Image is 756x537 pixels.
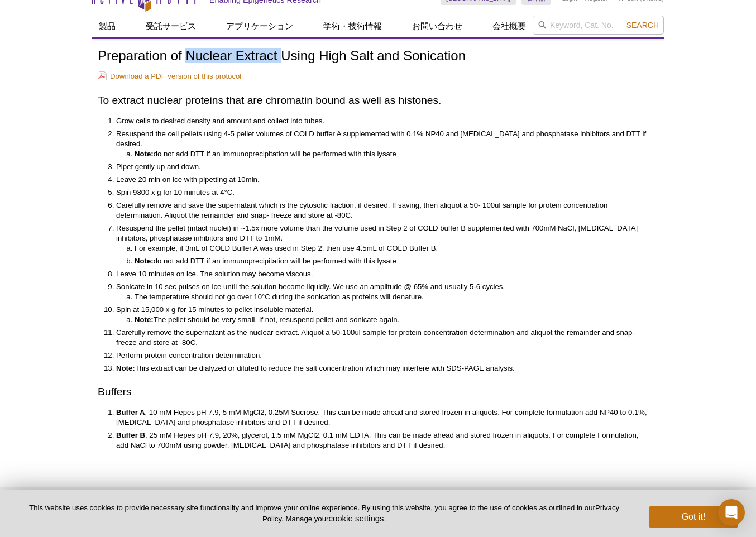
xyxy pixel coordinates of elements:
[116,116,647,126] li: Grow cells to desired density and amount and collect into tubes.
[623,20,662,30] button: Search
[116,363,647,373] li: This extract can be dialyzed or diluted to reduce the salt concentration which may interfere with...
[116,175,647,185] li: Leave 20 min on ice with pipetting at 10min.
[135,315,647,325] li: The pellet should be very small. If not, resuspend pellet and sonicate again.
[116,328,647,348] li: Carefully remove the supernatant as the nuclear extract. Aliquot a 50-100ul sample for protein co...
[116,351,647,361] li: Perform protein concentration determination.
[533,16,664,35] input: Keyword, Cat. No.
[116,364,135,372] strong: Note:
[135,292,647,302] li: The temperature should not go over 10°C during the sonication as proteins will denature.
[626,21,659,30] span: Search
[317,16,389,37] a: 学術・技術情報
[116,200,647,220] li: Carefully remove and save the supernatant which is the cytosolic fraction, if desired. If saving,...
[116,269,647,279] li: Leave 10 minutes on ice. The solution may become viscous.
[116,305,647,325] li: Spin at 15,000 x g for 15 minutes to pellet insoluble material.
[135,256,647,266] li: do not add DTT if an immunoprecipitation will be performed with this lysate
[98,93,658,108] h2: To extract nuclear proteins that are chromatin bound as well as histones.
[135,149,647,159] li: do not add DTT if an immunoprecipitation will be performed with this lysate
[98,49,658,65] h1: Preparation of Nuclear Extract Using High Salt and Sonication
[649,506,738,528] button: Got it!
[92,16,122,37] a: 製品
[135,150,154,158] strong: Note:
[92,487,221,533] img: Active Motif,
[116,282,647,302] li: Sonicate in 10 sec pulses on ice until the solution become liquidly. We use an amplitude @ 65% an...
[116,223,647,266] li: Resuspend the pellet (intact nuclei) in ~1.5x more volume than the volume used in Step 2 of COLD ...
[98,384,658,399] h2: Buffers
[116,188,647,198] li: Spin 9800 x g for 10 minutes at 4°C.
[135,315,154,324] strong: Note:
[718,499,745,526] div: Open Intercom Messenger
[116,408,145,416] strong: Buffer A
[405,16,469,37] a: お問い合わせ
[139,16,203,37] a: 受託サービス
[135,257,154,265] strong: Note:
[328,514,384,523] button: cookie settings
[135,243,647,253] li: For example, if 3mL of COLD Buffer A was used in Step 2, then use 4.5mL of COLD Buffer B.
[116,431,145,439] strong: Buffer B
[98,71,241,81] a: Download a PDF version of this protocol
[486,16,533,37] a: 会社概要
[219,16,300,37] a: アプリケーション
[116,129,647,159] li: Resuspend the cell pellets using 4-5 pellet volumes of COLD buffer A supplemented with 0.1% NP40 ...
[18,503,630,524] p: This website uses cookies to provide necessary site functionality and improve your online experie...
[116,407,647,428] li: , 10 mM Hepes pH 7.9, 5 mM MgCl2, 0.25M Sucrose. This can be made ahead and stored frozen in aliq...
[116,430,647,450] li: , 25 mM Hepes pH 7.9, 20%, glycerol, 1.5 mM MgCl2, 0.1 mM EDTA. This can be made ahead and stored...
[262,504,619,522] a: Privacy Policy
[116,162,647,172] li: Pipet gently up and down.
